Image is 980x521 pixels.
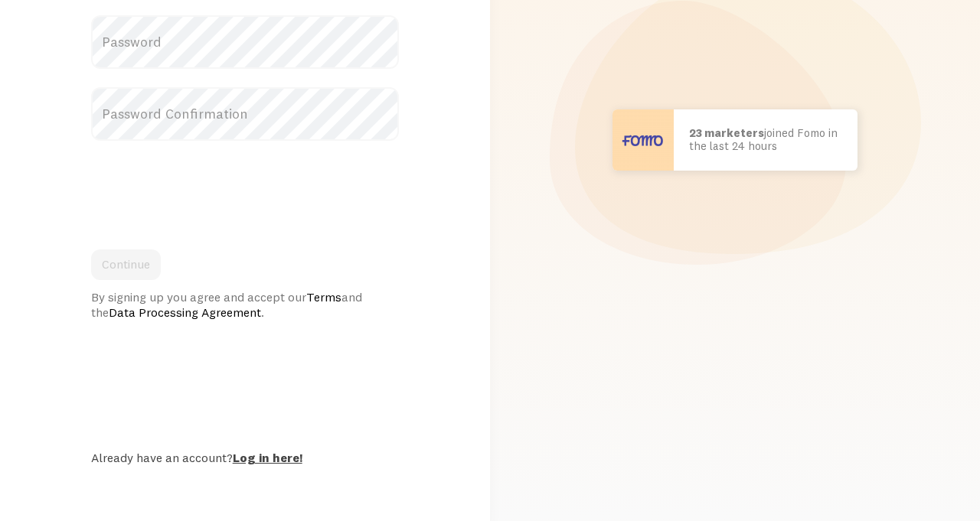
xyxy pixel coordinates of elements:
[91,87,400,141] label: Password Confirmation
[306,289,341,304] a: Terms
[109,304,261,320] a: Data Processing Agreement
[689,127,842,152] p: joined Fomo in the last 24 hours
[233,450,302,465] a: Log in here!
[91,289,400,320] div: By signing up you agree and accept our and the .
[91,159,324,219] iframe: reCAPTCHA
[91,450,400,465] div: Already have an account?
[91,15,400,69] label: Password
[689,125,764,140] b: 23 marketers
[612,109,674,171] img: User avatar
